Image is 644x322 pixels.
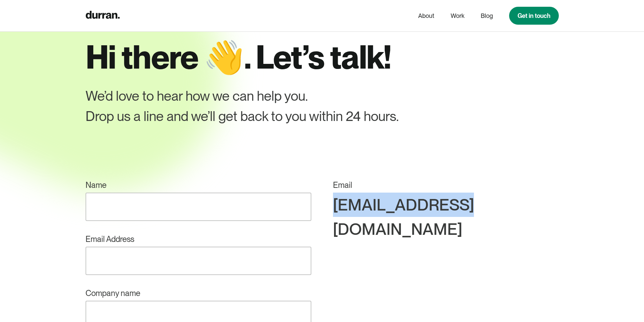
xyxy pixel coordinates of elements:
a: Work [451,9,464,22]
a: home [86,9,120,22]
label: Email Address [86,234,311,244]
label: Name [86,180,311,190]
a: Blog [481,9,493,22]
div: Email [333,180,559,190]
label: Company name [86,289,311,298]
div: We’d love to hear how we can help you. Drop us a line and we’ll get back to you within 24 hours. [86,86,511,126]
div: [EMAIL_ADDRESS][DOMAIN_NAME] [333,193,559,241]
a: About [418,9,434,22]
h1: Hi there 👋. Let’s talk! [86,39,559,75]
a: Get in touch [509,7,559,25]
